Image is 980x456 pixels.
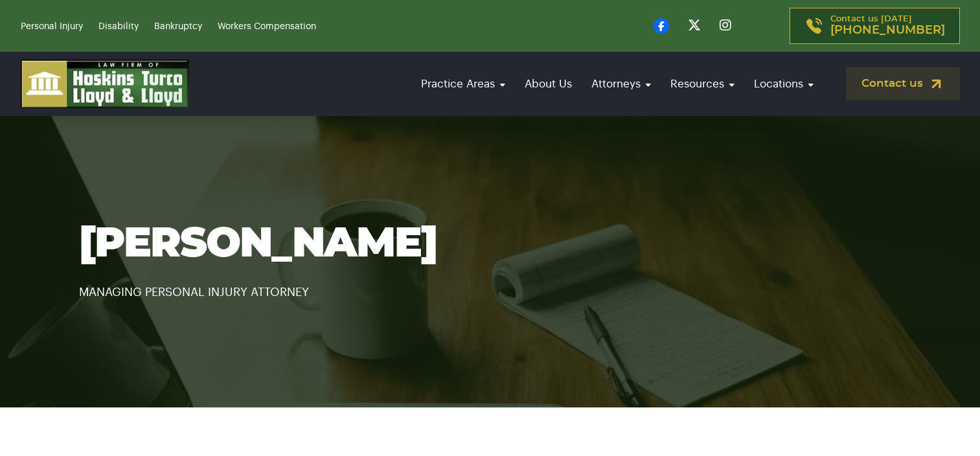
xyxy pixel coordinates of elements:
[218,22,316,31] a: Workers Compensation
[830,15,945,37] p: Contact us [DATE]
[747,65,820,102] a: Locations
[79,267,902,302] p: MANAGING PERSONAL INJURY ATTORNEY
[21,22,83,31] a: Personal Injury
[585,65,657,102] a: Attorneys
[518,65,578,102] a: About Us
[830,24,945,37] span: [PHONE_NUMBER]
[846,67,960,100] a: Contact us
[21,60,189,108] img: logo
[790,8,960,44] a: Contact us [DATE][PHONE_NUMBER]
[79,222,902,267] h1: [PERSON_NAME]
[154,22,202,31] a: Bankruptcy
[98,22,139,31] a: Disability
[415,65,512,102] a: Practice Areas
[664,65,741,102] a: Resources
